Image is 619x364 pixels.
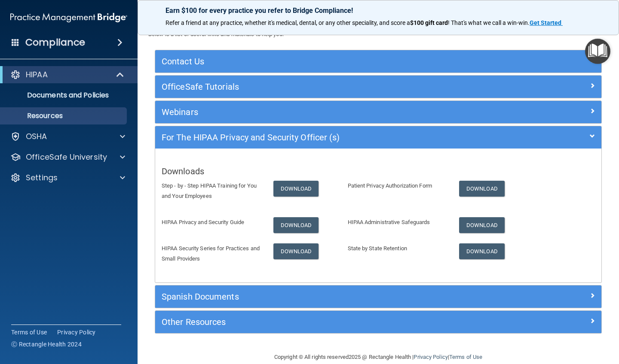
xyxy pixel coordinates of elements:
[162,80,595,94] a: OfficeSafe Tutorials
[162,57,484,66] h5: Contact Us
[26,173,58,183] p: Settings
[162,217,260,227] p: HIPAA Privacy and Security Guide
[162,107,484,117] h5: Webinars
[162,292,484,301] h5: Spanish Documents
[459,217,505,233] a: Download
[414,354,447,360] a: Privacy Policy
[448,19,530,26] span: ! That's what we call a win-win.
[11,328,47,337] a: Terms of Use
[10,9,127,26] img: PMB logo
[162,82,484,91] h5: OfficeSafe Tutorials
[11,340,82,349] span: Ⓒ Rectangle Health 2024
[162,55,595,68] a: Contact Us
[449,354,482,360] a: Terms of Use
[26,152,107,162] p: OfficeSafe University
[348,217,447,227] p: HIPAA Administrative Safeguards
[348,243,447,254] p: State by State Retention
[10,131,125,142] a: OSHA
[530,19,563,26] a: Get Started
[459,243,505,259] a: Download
[459,181,505,197] a: Download
[165,6,591,15] p: Earn $100 for every practice you refer to Bridge Compliance!
[162,133,484,142] h5: For The HIPAA Privacy and Security Officer (s)
[162,290,595,303] a: Spanish Documents
[10,70,125,80] a: HIPAA
[162,167,595,176] h5: Downloads
[165,19,410,26] span: Refer a friend at any practice, whether it's medical, dental, or any other speciality, and score a
[10,152,125,162] a: OfficeSafe University
[348,181,447,191] p: Patient Privacy Authorization Form
[162,315,595,329] a: Other Resources
[162,317,484,327] h5: Other Resources
[585,39,610,64] button: Open Resource Center
[162,105,595,119] a: Webinars
[273,243,319,259] a: Download
[26,131,47,142] p: OSHA
[10,173,125,183] a: Settings
[273,181,319,197] a: Download
[57,328,96,337] a: Privacy Policy
[530,19,561,26] strong: Get Started
[410,19,448,26] strong: $100 gift card
[273,217,319,233] a: Download
[6,91,123,100] p: Documents and Policies
[162,181,260,201] p: Step - by - Step HIPAA Training for You and Your Employees
[25,36,85,49] h4: Compliance
[26,70,48,80] p: HIPAA
[6,112,123,120] p: Resources
[162,130,595,144] a: For The HIPAA Privacy and Security Officer (s)
[162,243,260,264] p: HIPAA Security Series for Practices and Small Providers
